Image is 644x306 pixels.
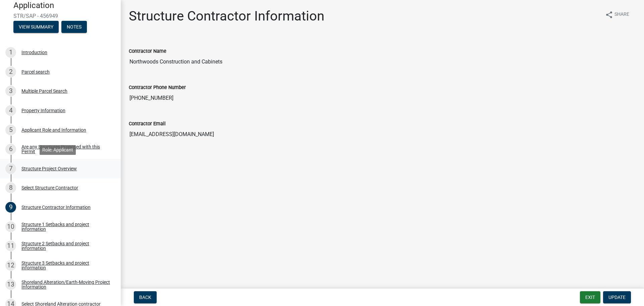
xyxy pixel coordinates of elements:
[21,280,110,289] div: Shoreland Alteration/Earth-Moving Project Information
[5,182,16,193] div: 8
[21,185,78,190] div: Select Structure Contractor
[5,144,16,155] div: 6
[61,25,87,30] wm-modal-confirm: Notes
[21,166,77,171] div: Structure Project Overview
[5,67,16,77] div: 2
[21,128,86,132] div: Applicant Role and Information
[580,291,600,303] button: Exit
[129,8,324,24] h1: Structure Contractor Information
[5,86,16,96] div: 3
[21,89,67,93] div: Multiple Parcel Search
[21,261,110,270] div: Structure 3 Setbacks and project information
[40,145,76,155] div: Role: Applicant
[5,105,16,116] div: 4
[21,108,65,113] div: Property Information
[608,295,626,300] span: Update
[129,122,166,126] label: Contractor Email
[614,11,629,19] span: Share
[5,221,16,232] div: 10
[603,291,631,303] button: Update
[5,202,16,213] div: 9
[21,241,110,251] div: Structure 2 Setbacks and project information
[139,295,151,300] span: Back
[5,125,16,135] div: 5
[134,291,157,303] button: Back
[21,144,110,154] div: Are any Structures Proposed with this Permit
[21,70,50,74] div: Parcel search
[600,8,635,21] button: shareShare
[5,241,16,251] div: 11
[5,47,16,58] div: 1
[13,21,59,33] button: View Summary
[21,205,91,210] div: Structure Contractor Information
[129,49,166,54] label: Contractor Name
[21,222,110,231] div: Structure 1 Setbacks and project information
[13,13,107,19] span: STR/SAP - 456949
[13,25,59,30] wm-modal-confirm: Summary
[5,260,16,271] div: 12
[5,163,16,174] div: 7
[129,85,186,90] label: Contractor Phone Number
[61,21,87,33] button: Notes
[5,279,16,290] div: 13
[21,50,47,55] div: Introduction
[605,11,613,19] i: share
